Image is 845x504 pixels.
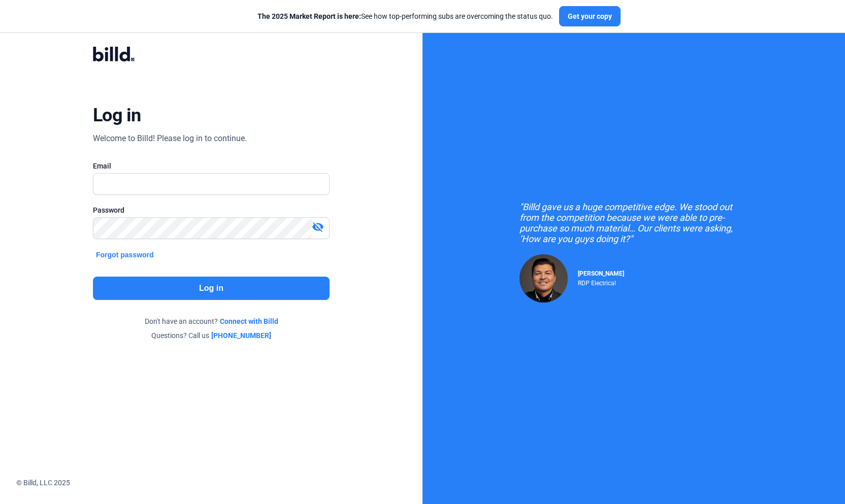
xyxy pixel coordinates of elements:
[93,316,330,326] div: Don't have an account?
[211,330,271,341] a: [PHONE_NUMBER]
[578,270,624,277] span: [PERSON_NAME]
[578,277,624,287] div: RDP Electrical
[220,316,278,326] a: Connect with Billd
[519,201,748,244] div: "Billd gave us a huge competitive edge. We stood out from the competition because we were able to...
[93,277,330,300] button: Log in
[312,221,324,233] mat-icon: visibility_off
[93,161,330,171] div: Email
[93,330,330,341] div: Questions? Call us
[93,205,330,215] div: Password
[257,11,553,21] div: See how top-performing subs are overcoming the status quo.
[93,104,141,126] div: Log in
[519,254,568,303] img: Raul Pacheco
[93,132,247,145] div: Welcome to Billd! Please log in to continue.
[559,6,621,26] button: Get your copy
[257,12,361,20] span: The 2025 Market Report is here:
[93,249,157,260] button: Forgot password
